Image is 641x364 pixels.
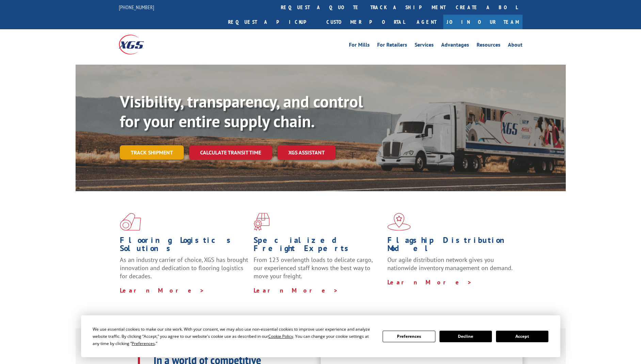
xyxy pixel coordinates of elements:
button: Decline [439,331,492,342]
span: Our agile distribution network gives you nationwide inventory management on demand. [387,256,513,272]
a: [PHONE_NUMBER] [119,4,154,11]
span: As an industry carrier of choice, XGS has brought innovation and dedication to flooring logistics... [120,256,248,280]
a: Agent [410,15,443,29]
img: xgs-icon-flagship-distribution-model-red [387,213,411,231]
div: Cookie Consent Prompt [81,315,560,357]
a: Learn More > [120,286,205,294]
a: Resources [477,42,500,50]
h1: Specialized Freight Experts [254,236,382,256]
img: xgs-icon-total-supply-chain-intelligence-red [120,213,141,231]
a: About [508,42,523,50]
a: Customer Portal [321,15,410,29]
a: Request a pickup [223,15,321,29]
a: Join Our Team [443,15,523,29]
a: Calculate transit time [189,145,272,160]
button: Preferences [383,331,435,342]
a: Learn More > [254,286,338,294]
img: xgs-icon-focused-on-flooring-red [254,213,270,231]
a: XGS ASSISTANT [277,145,336,160]
a: Services [415,42,434,50]
button: Accept [496,331,548,342]
b: Visibility, transparency, and control for your entire supply chain. [120,91,363,132]
span: Preferences [132,341,155,346]
a: For Mills [349,42,370,50]
a: Track shipment [120,145,184,160]
a: For Retailers [377,42,407,50]
span: Cookie Policy [268,333,293,339]
h1: Flagship Distribution Model [387,236,516,256]
a: Advantages [441,42,469,50]
a: Learn More > [387,278,472,286]
div: We use essential cookies to make our site work. With your consent, we may also use non-essential ... [93,326,374,347]
p: From 123 overlength loads to delicate cargo, our experienced staff knows the best way to move you... [254,256,382,286]
h1: Flooring Logistics Solutions [120,236,249,256]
